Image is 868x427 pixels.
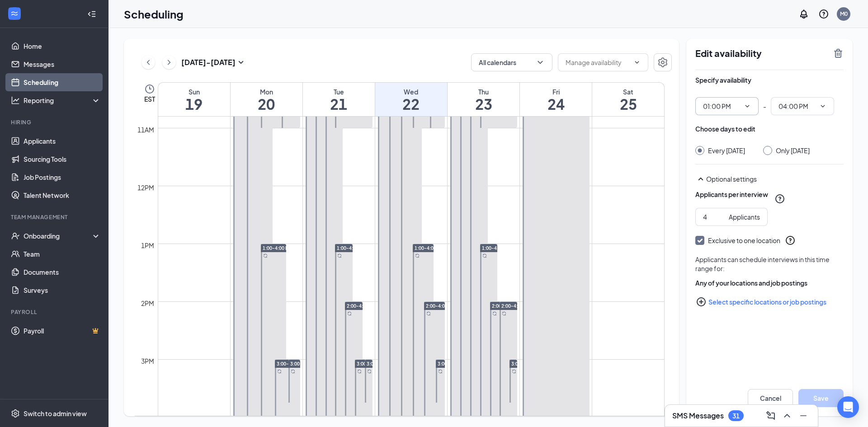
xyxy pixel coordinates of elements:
[840,10,848,18] div: M0
[144,84,155,94] svg: Clock
[158,87,230,96] div: Sun
[695,278,844,287] div: Any of your locations and job postings
[24,409,87,418] div: Switch to admin view
[87,9,96,19] svg: Collapse
[695,48,827,59] h2: Edit availability
[375,83,447,116] a: October 22, 2025
[231,87,302,96] div: Mon
[696,296,707,307] svg: PlusCircle
[426,303,455,309] span: 2:00-4:00 PM
[512,369,516,374] svg: Sync
[357,369,362,374] svg: Sync
[303,87,375,96] div: Tue
[11,118,99,126] div: Hiring
[11,409,20,418] svg: Settings
[592,83,664,116] a: October 25, 2025
[837,396,859,418] div: Open Intercom Messenger
[11,96,20,105] svg: Analysis
[136,183,156,192] div: 12pm
[303,83,375,116] a: October 21, 2025
[162,56,176,69] button: ChevronRight
[24,186,101,204] a: Talent Network
[415,253,420,258] svg: Sync
[798,389,844,407] button: Save
[511,361,541,367] span: 3:00-3:45 PM
[158,83,230,116] a: October 19, 2025
[744,103,751,110] svg: ChevronDown
[337,245,366,251] span: 1:00-4:00 PM
[290,361,320,367] span: 3:00-3:45 PM
[11,231,20,240] svg: UserCheck
[774,193,785,204] svg: QuestionInfo
[448,83,519,116] a: October 23, 2025
[337,253,342,258] svg: Sync
[263,253,268,258] svg: Sync
[236,57,246,68] svg: SmallChevronDown
[729,212,760,222] div: Applicants
[492,311,497,316] svg: Sync
[438,369,443,374] svg: Sync
[502,311,506,316] svg: Sync
[448,87,519,96] div: Thu
[124,6,184,22] h1: Scheduling
[263,245,292,251] span: 1:00-4:00 PM
[520,87,592,96] div: Fri
[303,96,375,112] h1: 21
[818,9,829,19] svg: QuestionInfo
[426,311,431,316] svg: Sync
[139,240,156,250] div: 1pm
[796,408,811,423] button: Minimize
[231,83,302,116] a: October 20, 2025
[291,369,295,374] svg: Sync
[536,58,545,67] svg: ChevronDown
[482,245,511,251] span: 1:00-4:00 PM
[819,103,826,110] svg: ChevronDown
[367,369,372,374] svg: Sync
[158,96,230,112] h1: 19
[181,57,236,67] h3: [DATE] - [DATE]
[695,124,755,133] div: Choose days to edit
[24,55,101,73] a: Messages
[798,410,809,421] svg: Minimize
[24,231,93,240] div: Onboarding
[24,322,101,340] a: PayrollCrown
[24,168,101,186] a: Job Postings
[785,235,796,246] svg: QuestionInfo
[748,389,793,407] button: Cancel
[566,57,630,67] input: Manage availability
[780,408,794,423] button: ChevronUp
[695,97,844,115] div: -
[367,361,396,367] span: 3:00-3:45 PM
[501,303,531,309] span: 2:00-4:00 PM
[654,53,672,71] button: Settings
[798,9,809,19] svg: Notifications
[592,96,664,112] h1: 25
[24,37,101,55] a: Home
[448,96,519,112] h1: 23
[765,410,776,421] svg: ComposeMessage
[764,408,778,423] button: ComposeMessage
[695,75,751,84] div: Specify availability
[139,414,156,424] div: 4pm
[24,263,101,281] a: Documents
[520,96,592,112] h1: 24
[24,281,101,299] a: Surveys
[11,308,99,316] div: Payroll
[708,146,745,155] div: Every [DATE]
[165,57,174,68] svg: ChevronRight
[142,56,155,69] button: ChevronLeft
[347,311,352,316] svg: Sync
[24,96,101,105] div: Reporting
[347,303,376,309] span: 2:00-4:00 PM
[438,361,467,367] span: 3:00-3:45 PM
[471,53,552,71] button: All calendarsChevronDown
[657,57,668,68] svg: Settings
[695,255,844,273] div: Applicants can schedule interviews in this time range for:
[592,87,664,96] div: Sat
[10,9,19,18] svg: WorkstreamLogo
[139,356,156,366] div: 3pm
[492,303,521,309] span: 2:00-4:00 PM
[695,190,768,199] div: Applicants per interview
[706,174,844,183] div: Optional settings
